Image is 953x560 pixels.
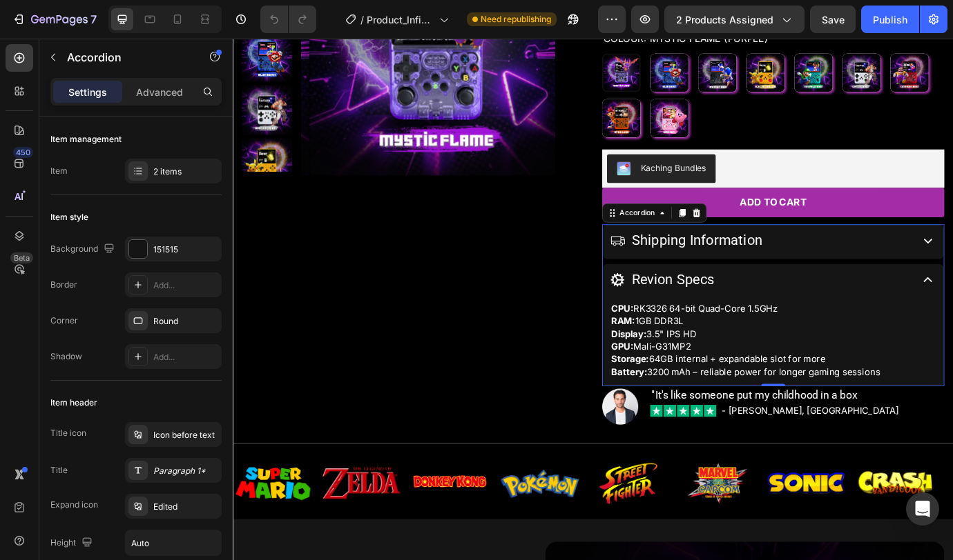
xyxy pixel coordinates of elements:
div: Expand icon [50,499,98,511]
div: Accordion [442,194,488,207]
span: 2 products assigned [676,12,773,27]
div: 2 items [153,166,218,178]
div: 151515 [153,243,218,256]
div: Item management [50,133,122,146]
div: Add... [153,351,218,363]
div: Shadow [50,350,82,363]
button: 2 products assigned [664,6,805,33]
button: Save [810,6,856,33]
img: gempages_585272689090888539-a5fa055e-89dc-4c78-be53-13ff294eeddb.png [205,486,295,537]
div: Add to cart [583,181,660,196]
img: gempages_585272689090888539-92bd5b31-1829-4ec9-bc6c-af397eb4cadc.png [717,486,807,537]
div: Kaching Bundles [469,141,544,156]
iframe: Design area [233,39,953,560]
strong: Display: [435,333,476,346]
span: / [360,12,364,27]
div: Icon before text [153,429,218,441]
img: gempages_585272689090888539-6c494d25-8858-4ac1-9d44-9deee6a07ebd.png [615,486,704,537]
input: Auto [126,530,221,555]
div: Height [50,534,95,552]
p: Settings [68,85,107,99]
img: gempages_585272689090888539-63ca17f4-5751-49f8-8e40-5c360bb6679e.png [512,486,602,537]
img: gempages_585272689090888539-109e9ac8-6ffa-45ac-a5b9-1abe51d55f2c.png [103,486,193,537]
div: Publish [873,12,907,27]
div: Border [50,279,77,291]
span: Revion Specs [459,268,554,287]
img: KachingBundles.png [441,141,458,158]
strong: GPU: [435,348,461,361]
div: Open Intercom Messenger [906,492,939,526]
div: Item header [50,397,97,409]
div: Title icon [50,427,86,439]
img: gempages_585272689090888539-6ed56fcf-56d0-4be0-ad6e-6c33f4fa269a.png [307,486,397,537]
div: Title [50,464,68,477]
img: gempages_585272689090888539-2ca34bfe-f719-48d9-9872-f87517b038de.png [480,421,556,436]
button: Kaching Bundles [430,133,555,166]
button: Publish [861,6,919,33]
div: Edited [153,501,218,513]
div: 450 [13,147,33,158]
div: Beta [10,252,33,263]
div: Undo/Redo [260,6,316,33]
div: Item [50,165,68,177]
button: 7 [6,6,103,33]
span: Product_InfinityHOOP [367,12,434,27]
strong: RAM: [435,319,463,332]
span: - [PERSON_NAME], [GEOGRAPHIC_DATA] [562,421,766,434]
div: Corner [50,314,78,327]
span: Save [822,14,845,26]
p: Advanced [136,85,183,99]
div: Add... [153,279,218,292]
img: Alt Image [425,403,466,444]
img: gempages_585272689090888539-052cb65b-1abf-4baf-a87e-7f6052f55868.png [410,486,500,537]
span: Shipping Information [459,223,609,241]
p: RK3326 64-bit Quad-Core 1.5GHz 1GB DDR3L 3.5" IPS HD Mali-G31MP2 64GB internal + expandable slot ... [435,303,808,390]
div: Background [50,240,117,259]
strong: Battery: [435,377,477,390]
span: Need republishing [481,13,551,26]
p: "It's like someone put my childhood in a box [481,401,817,419]
div: Round [153,315,218,328]
strong: Storage: [435,362,479,375]
div: Item style [50,211,88,223]
img: gempages_585272689090888539-8327039a-40fc-41f7-b7cc-2a844a9ac43c.png [1,486,90,537]
div: Paragraph 1* [153,465,218,477]
p: Accordion [67,49,184,66]
button: Add to cart [425,172,818,206]
strong: CPU: [435,304,461,317]
p: 7 [90,11,97,28]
